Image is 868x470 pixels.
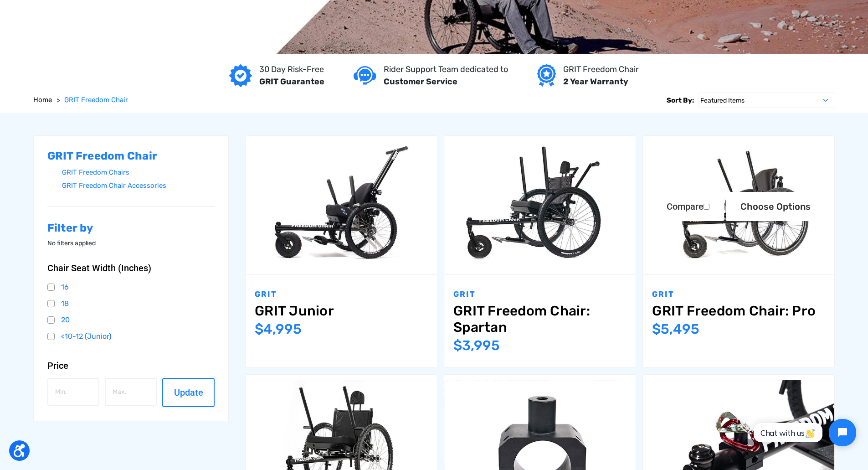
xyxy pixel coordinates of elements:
[62,166,215,179] a: GRIT Freedom Chairs
[255,303,428,319] a: GRIT Junior,$4,995.00
[537,64,556,87] img: Year warranty
[453,337,500,354] span: $3,995
[444,141,636,269] img: GRIT Freedom Chair: Spartan
[354,66,376,85] img: Customer service
[47,280,215,294] a: 16
[47,263,215,274] button: Chair Seat Width (Inches)
[563,63,639,76] p: GRIT Freedom Chair
[62,179,215,192] a: GRIT Freedom Chair Accessories
[47,330,215,343] a: <10-12 (Junior)
[652,192,724,221] label: Compare
[33,95,52,105] a: Home
[64,95,128,105] a: GRIT Freedom Chair
[47,222,215,235] h2: Filter by
[744,411,864,454] iframe: Tidio Chat
[704,204,709,210] input: Compare
[246,141,437,269] img: GRIT Junior: GRIT Freedom Chair all terrain wheelchair engineered specifically for kids
[643,141,834,269] img: GRIT Freedom Chair Pro: the Pro model shown including contoured Invacare Matrx seatback, Spinergy...
[259,77,324,87] strong: GRIT Guarantee
[726,192,825,221] a: Choose Options
[47,378,99,406] input: Min.
[652,303,825,319] a: GRIT Freedom Chair: Pro,$5,495.00
[453,303,627,336] a: GRIT Freedom Chair: Spartan,$3,995.00
[47,360,215,371] button: Price
[47,238,215,248] p: No filters applied
[162,378,214,407] button: Update
[229,64,252,87] img: GRIT Guarantee
[444,136,636,275] a: GRIT Freedom Chair: Spartan,$3,995.00
[255,321,302,337] span: $4,995
[105,378,157,406] input: Max.
[643,136,834,275] a: GRIT Freedom Chair: Pro,$5,495.00
[667,93,694,108] label: Sort By:
[453,289,627,300] p: GRIT
[259,63,324,76] p: 30 Day Risk-Free
[563,77,628,87] strong: 2 Year Warranty
[652,289,825,300] p: GRIT
[384,77,457,87] strong: Customer Service
[33,96,52,104] span: Home
[47,150,215,163] h2: GRIT Freedom Chair
[652,321,699,337] span: $5,495
[246,136,437,275] a: GRIT Junior,$4,995.00
[384,63,508,76] p: Rider Support Team dedicated to
[64,96,128,104] span: GRIT Freedom Chair
[255,289,428,300] p: GRIT
[47,360,68,371] span: Price
[47,297,215,310] a: 18
[47,313,215,327] a: 20
[47,263,151,274] span: Chair Seat Width (Inches)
